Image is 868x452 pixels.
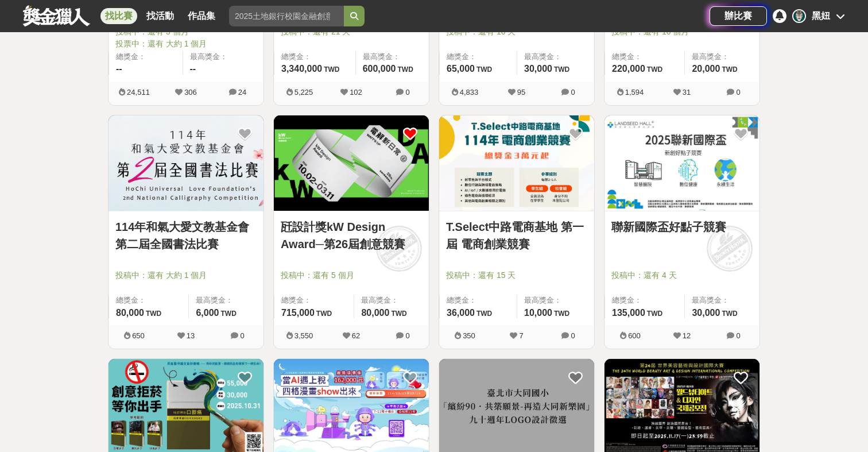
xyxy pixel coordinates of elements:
[692,51,753,63] span: 最高獎金：
[612,308,645,318] span: 135,000
[183,8,220,24] a: 作品集
[238,88,246,96] span: 24
[611,218,753,235] a: 聯新國際盃好點子競賽
[524,295,587,306] span: 最高獎金：
[274,115,429,212] a: Cover Image
[350,88,362,96] span: 102
[324,65,339,74] span: TWD
[628,331,641,340] span: 600
[736,88,740,96] span: 0
[647,65,662,74] span: TWD
[316,310,332,318] span: TWD
[604,115,759,211] img: Cover Image
[524,308,552,318] span: 10,000
[736,331,740,340] span: 0
[524,64,552,74] span: 30,000
[524,51,587,63] span: 最高獎金：
[190,51,257,63] span: 最高獎金：
[294,331,313,340] span: 3,550
[116,64,122,74] span: --
[115,269,257,281] span: 投稿中：還有 大約 1 個月
[229,6,344,26] input: 2025土地銀行校園金融創意挑戰賽：從你出發 開啟智慧金融新頁
[710,6,767,26] a: 辦比賽
[281,308,315,318] span: 715,000
[447,308,475,318] span: 36,000
[294,88,313,96] span: 5,225
[361,295,422,306] span: 最高獎金：
[447,51,510,63] span: 總獎金：
[184,88,197,96] span: 306
[274,115,429,211] img: Cover Image
[571,88,575,96] span: 0
[361,308,389,318] span: 80,000
[554,310,569,318] span: TWD
[476,310,492,318] span: TWD
[100,8,137,24] a: 找比賽
[142,8,179,24] a: 找活動
[611,269,753,281] span: 投稿中：還有 4 天
[793,10,805,22] img: Avatar
[116,51,176,63] span: 總獎金：
[446,218,587,253] a: T.Select中路電商基地 第一屆 電商創業競賽
[281,269,422,281] span: 投稿中：還有 5 個月
[447,64,475,74] span: 65,000
[146,310,161,318] span: TWD
[405,88,409,96] span: 0
[398,65,413,74] span: TWD
[187,331,195,340] span: 13
[190,64,196,74] span: --
[196,308,219,318] span: 6,000
[683,331,691,340] span: 12
[405,331,409,340] span: 0
[108,115,263,212] a: Cover Image
[127,88,150,96] span: 24,511
[446,269,587,281] span: 投稿中：還有 15 天
[554,65,569,74] span: TWD
[196,295,257,306] span: 最高獎金：
[281,218,422,253] a: 瓩設計獎kW Design Award─第26屆創意競賽
[625,88,644,96] span: 1,594
[447,295,510,306] span: 總獎金：
[692,308,720,318] span: 30,000
[132,331,145,340] span: 650
[115,218,257,253] a: 114年和氣大愛文教基金會第二屆全國書法比賽
[240,331,244,340] span: 0
[281,51,348,63] span: 總獎金：
[352,331,360,340] span: 62
[281,295,347,306] span: 總獎金：
[116,308,144,318] span: 80,000
[519,331,523,340] span: 7
[692,295,753,306] span: 最高獎金：
[683,88,691,96] span: 31
[476,65,492,74] span: TWD
[612,64,645,74] span: 220,000
[108,115,263,211] img: Cover Image
[281,64,322,74] span: 3,340,000
[571,331,575,340] span: 0
[363,51,422,63] span: 最高獎金：
[612,51,677,63] span: 總獎金：
[692,64,720,74] span: 20,000
[604,115,759,212] a: Cover Image
[517,88,525,96] span: 95
[722,65,737,74] span: TWD
[612,295,677,306] span: 總獎金：
[647,310,662,318] span: TWD
[115,38,257,50] span: 投票中：還有 大約 1 個月
[391,310,406,318] span: TWD
[812,9,830,23] div: 黑妞
[460,88,479,96] span: 4,833
[439,115,594,212] a: Cover Image
[439,115,594,211] img: Cover Image
[363,64,396,74] span: 600,000
[722,310,737,318] span: TWD
[463,331,475,340] span: 350
[221,310,237,318] span: TWD
[116,295,181,306] span: 總獎金：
